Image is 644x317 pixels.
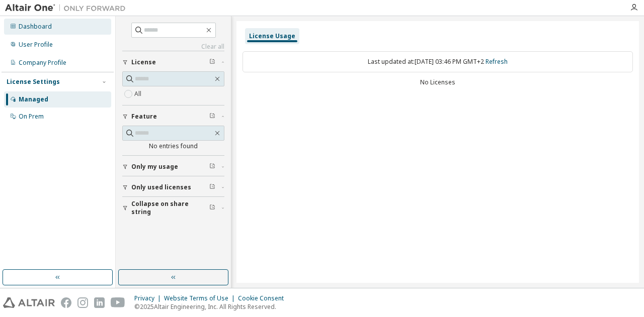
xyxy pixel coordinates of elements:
[209,113,215,121] span: Clear filter
[131,113,157,121] span: Feature
[19,59,66,67] div: Company Profile
[486,57,508,66] a: Refresh
[19,113,44,121] div: On Prem
[122,197,224,219] button: Collapse on share string
[122,51,224,73] button: License
[134,88,143,100] label: All
[164,294,238,302] div: Website Terms of Use
[122,105,224,128] button: Feature
[5,3,131,13] img: Altair One
[243,51,633,72] div: Last updated at: [DATE] 03:46 PM GMT+2
[19,41,53,49] div: User Profile
[238,294,290,302] div: Cookie Consent
[122,43,224,51] a: Clear all
[7,78,60,86] div: License Settings
[19,95,48,103] div: Managed
[209,58,215,66] span: Clear filter
[243,78,633,86] div: No Licenses
[209,163,215,171] span: Clear filter
[134,294,164,302] div: Privacy
[122,156,224,178] button: Only my usage
[131,58,156,66] span: License
[61,297,71,308] img: facebook.svg
[209,183,215,191] span: Clear filter
[134,302,290,311] p: © 2025 Altair Engineering, Inc. All Rights Reserved.
[3,297,55,308] img: altair_logo.svg
[19,23,52,31] div: Dashboard
[122,142,224,150] div: No entries found
[131,183,191,191] span: Only used licenses
[131,200,209,216] span: Collapse on share string
[77,297,88,308] img: instagram.svg
[122,176,224,198] button: Only used licenses
[249,32,295,40] div: License Usage
[209,204,215,212] span: Clear filter
[94,297,105,308] img: linkedin.svg
[111,297,125,308] img: youtube.svg
[131,163,178,171] span: Only my usage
